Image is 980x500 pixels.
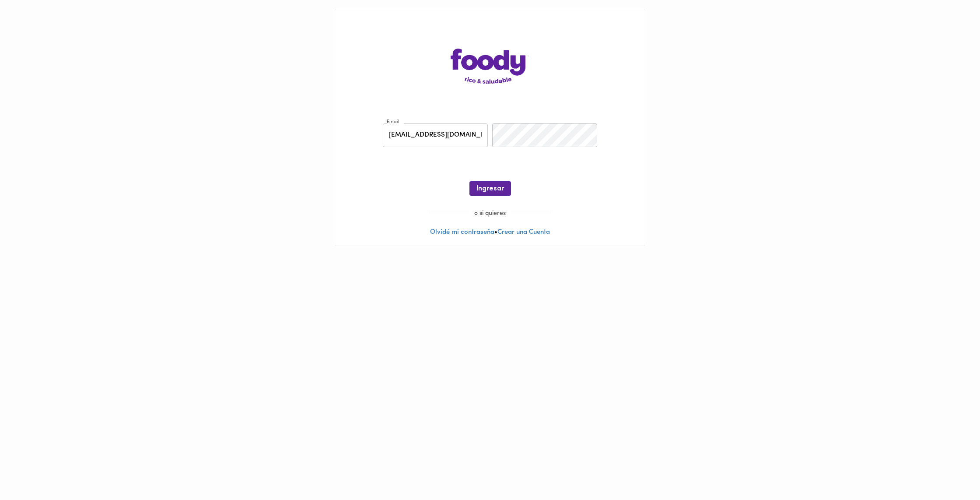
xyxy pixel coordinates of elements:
img: logo-main-page.png [451,49,529,84]
a: Olvidé mi contraseña [430,229,494,236]
a: Crear una Cuenta [497,229,550,236]
button: Ingresar [469,181,511,196]
span: Ingresar [476,185,504,193]
div: • [335,9,645,246]
iframe: Messagebird Livechat Widget [929,449,971,491]
span: o si quieres [469,210,511,217]
input: pepitoperez@gmail.com [383,123,488,148]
